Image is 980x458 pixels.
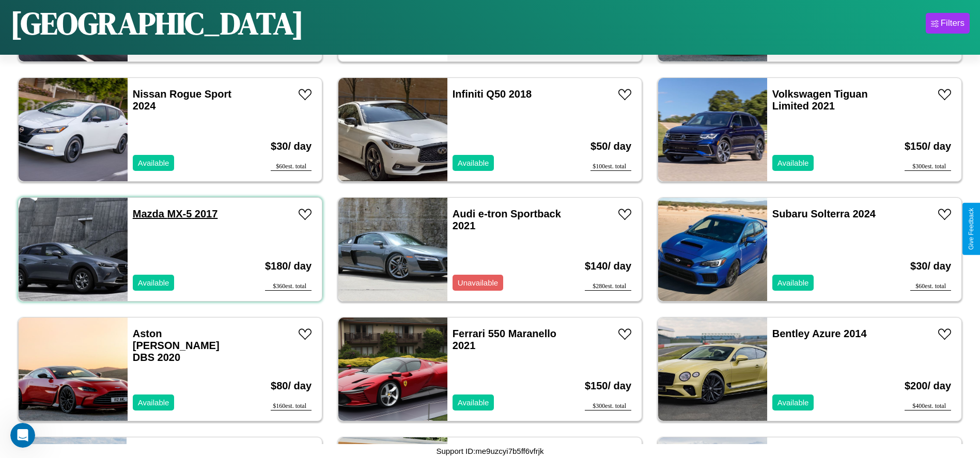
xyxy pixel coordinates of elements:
h3: $ 200 / day [905,370,951,402]
a: Ferrari 550 Maranello 2021 [453,328,556,351]
div: $ 100 est. total [590,163,631,171]
h3: $ 30 / day [910,250,951,282]
h3: $ 80 / day [271,370,312,402]
p: Available [138,156,169,170]
a: Subaru Solterra 2024 [772,208,876,219]
p: Available [777,396,809,409]
div: $ 360 est. total [265,282,312,291]
p: Unavailable [458,276,498,290]
p: Available [777,156,809,170]
iframe: Intercom live chat [10,423,35,448]
a: Infiniti Q50 2018 [453,88,532,100]
div: $ 280 est. total [585,282,631,291]
div: Give Feedback [968,208,975,250]
h3: $ 180 / day [265,250,312,282]
p: Available [458,396,489,409]
div: Filters [941,18,965,28]
p: Available [458,156,489,170]
h3: $ 30 / day [271,130,312,163]
div: $ 60 est. total [910,282,951,291]
p: Support ID: me9uzcyi7b5ff6vfrjk [436,444,543,458]
p: Available [138,276,169,290]
a: Bentley Azure 2014 [772,328,867,339]
div: $ 400 est. total [905,402,951,410]
h3: $ 140 / day [585,250,631,282]
h1: [GEOGRAPHIC_DATA] [10,2,304,44]
a: Audi e-tron Sportback 2021 [453,208,561,231]
div: $ 300 est. total [585,402,631,410]
h3: $ 50 / day [590,130,631,163]
a: Aston [PERSON_NAME] DBS 2020 [133,328,220,363]
div: $ 300 est. total [905,163,951,171]
h3: $ 150 / day [585,370,631,402]
button: Filters [926,13,970,34]
a: Mazda MX-5 2017 [133,208,218,219]
a: Nissan Rogue Sport 2024 [133,88,231,112]
p: Available [777,276,809,290]
div: $ 160 est. total [271,402,312,410]
a: Volkswagen Tiguan Limited 2021 [772,88,868,112]
div: $ 60 est. total [271,163,312,171]
h3: $ 150 / day [905,130,951,163]
p: Available [138,396,169,409]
